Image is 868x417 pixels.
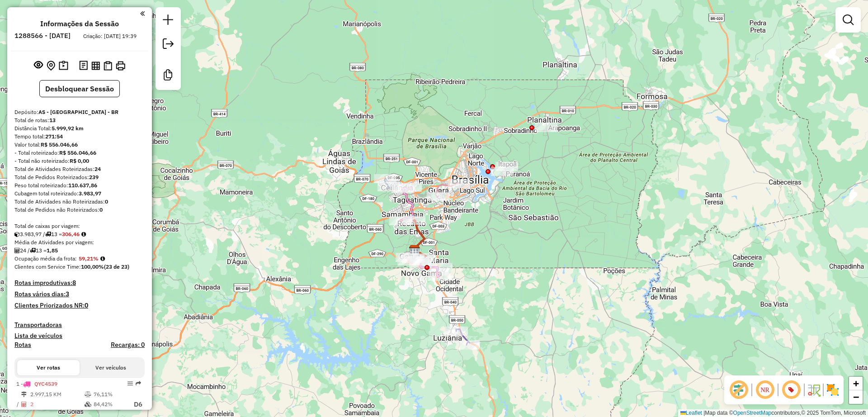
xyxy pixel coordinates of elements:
[136,381,141,386] em: Rota exportada
[40,19,119,28] h4: Informações da Sessão
[72,279,76,287] strong: 8
[678,409,868,417] div: Map data © contributors,© 2025 TomTom, Microsoft
[826,383,840,397] img: Exibir/Ocultar setores
[159,11,177,31] a: Nova sessão e pesquisa
[68,182,97,189] strong: 110.637,86
[49,117,56,123] strong: 13
[85,402,91,407] i: % de utilização da cubagem
[14,133,145,141] div: Tempo total:
[14,302,145,309] h4: Clientes Priorizados NR:
[21,402,27,407] i: Total de Atividades
[14,238,145,246] div: Média de Atividades por viagem:
[79,255,99,262] strong: 59,21%
[849,390,863,404] a: Zoom out
[14,246,145,255] div: 24 / 13 =
[102,59,114,72] button: Visualizar Romaneio
[47,247,58,254] strong: 1,85
[754,379,776,401] span: Ocultar NR
[14,263,81,270] span: Clientes com Service Time:
[34,380,57,387] span: QYC4539
[14,321,145,329] h4: Transportadoras
[14,255,77,262] span: Ocupação média da frota:
[849,377,863,390] a: Zoom in
[52,125,84,132] strong: 5.999,92 km
[14,198,145,206] div: Total de Atividades não Roteirizadas:
[14,290,145,298] h4: Rotas vários dias:
[14,232,20,237] i: Cubagem total roteirizado
[839,11,857,29] a: Exibir filtros
[81,263,104,270] strong: 100,00%
[38,109,118,115] strong: AS - [GEOGRAPHIC_DATA] - BR
[159,66,177,86] a: Criar modelo
[14,124,145,133] div: Distância Total:
[111,341,145,349] h4: Recargas: 0
[14,181,145,190] div: Peso total roteirizado:
[127,381,133,386] em: Opções
[45,232,51,237] i: Total de rotas
[14,108,145,116] div: Depósito:
[127,399,142,410] p: D6
[14,173,145,181] div: Total de Pedidos Roteirizados:
[14,116,145,124] div: Total de rotas:
[140,8,145,19] a: Clique aqui para minimizar o painel
[14,141,145,149] div: Valor total:
[104,263,129,270] strong: (23 de 23)
[703,410,705,416] span: |
[14,206,145,214] div: Total de Pedidos não Roteirizados:
[780,379,802,401] span: Exibir número da rota
[30,399,84,410] td: 2
[62,231,80,237] strong: 306,46
[39,80,120,97] button: Desbloquear Sessão
[680,410,702,416] a: Leaflet
[90,59,102,71] button: Visualizar relatório de Roteirização
[853,391,859,403] span: −
[14,157,145,165] div: - Total não roteirizado:
[853,378,859,389] span: +
[85,301,88,309] strong: 0
[14,279,145,287] h4: Rotas improdutivas:
[66,290,69,298] strong: 3
[14,165,145,173] div: Total de Atividades Roteirizadas:
[30,248,36,253] i: Total de rotas
[21,392,27,397] i: Distância Total
[45,59,57,73] button: Centralizar mapa no depósito ou ponto de apoio
[14,190,145,198] div: Cubagem total roteirizado:
[41,141,78,148] strong: R$ 556.046,66
[80,32,140,40] div: Criação: [DATE] 19:39
[99,206,103,213] strong: 0
[70,157,89,164] strong: R$ 0,00
[728,379,750,401] span: Exibir deslocamento
[14,32,71,40] h6: 1288566 - [DATE]
[59,149,96,156] strong: R$ 556.046,66
[14,332,145,340] h4: Lista de veículos
[57,59,70,73] button: Painel de Sugestão
[159,35,177,55] a: Exportar sessão
[80,360,142,375] button: Ver veículos
[14,248,20,253] i: Total de Atividades
[14,222,145,230] div: Total de caixas por viagem:
[77,59,90,73] button: Logs desbloquear sessão
[45,133,63,140] strong: 271:54
[94,166,101,172] strong: 24
[89,174,99,180] strong: 239
[17,360,80,375] button: Ver rotas
[14,230,145,238] div: 3.983,97 / 13 =
[81,232,86,237] i: Meta Caixas/viagem: 329,72 Diferença: -23,26
[85,392,91,397] i: % de utilização do peso
[409,245,420,256] img: AS - BRASILIA - BR
[93,399,127,410] td: 84,42%
[14,341,31,349] a: Rotas
[16,380,57,387] span: 1 -
[16,399,21,410] td: /
[105,198,108,205] strong: 0
[733,410,772,416] a: OpenStreetMap
[807,383,821,397] img: Fluxo de ruas
[114,59,127,72] button: Imprimir Rotas
[79,190,101,197] strong: 3.983,97
[32,58,45,73] button: Exibir sessão original
[30,390,84,399] td: 2.997,15 KM
[100,256,105,261] em: Média calculada utilizando a maior ocupação (%Peso ou %Cubagem) de cada rota da sessão. Rotas cro...
[14,149,145,157] div: - Total roteirizado:
[93,390,127,399] td: 76,11%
